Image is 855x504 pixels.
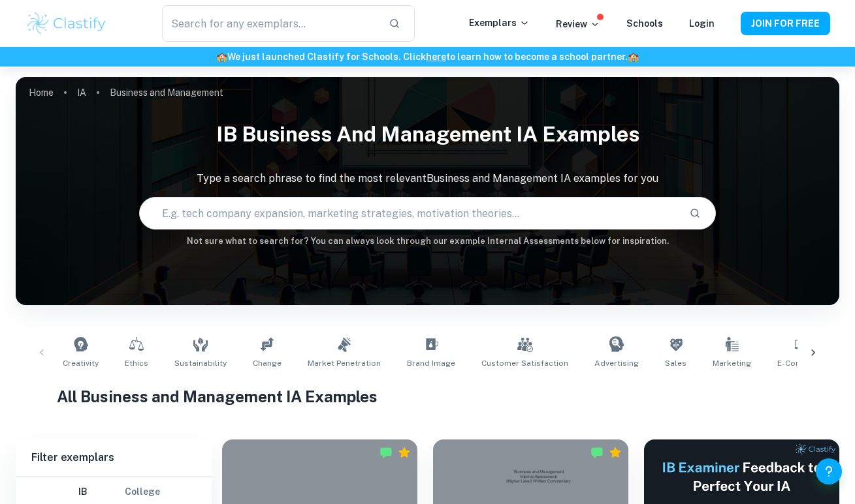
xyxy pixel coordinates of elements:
h1: All Business and Management IA Examples [57,385,798,408]
span: Brand Image [407,357,455,369]
a: Home [29,83,54,102]
span: Market Penetration [308,357,381,369]
input: E.g. tech company expansion, marketing strategies, motivation theories... [140,195,679,231]
div: Premium [609,446,622,459]
img: Marked [590,446,604,459]
a: IA [77,83,86,102]
button: Help and Feedback [816,458,842,484]
p: Business and Management [110,85,223,100]
h6: We just launched Clastify for Schools. Click to learn how to become a school partner. [3,50,852,64]
a: Login [689,18,715,29]
span: 🏫 [628,52,639,62]
span: Sales [665,357,686,369]
input: Search for any exemplars... [162,5,378,42]
button: JOIN FOR FREE [741,12,830,35]
button: Search [684,202,706,224]
span: E-commerce [777,357,827,369]
span: Marketing [713,357,751,369]
div: Premium [398,446,411,459]
a: Schools [626,18,663,29]
span: 🏫 [216,52,227,62]
p: Type a search phrase to find the most relevant Business and Management IA examples for you [16,171,839,186]
span: Customer Satisfaction [481,357,568,369]
a: here [426,52,446,62]
p: Review [556,17,600,31]
h1: IB Business and Management IA examples [16,113,839,155]
span: Change [253,357,282,369]
p: Exemplars [469,16,530,30]
h6: Filter exemplars [16,439,212,476]
h6: Not sure what to search for? You can always look through our example Internal Assessments below f... [16,235,839,248]
img: Marked [379,446,393,459]
span: Ethics [125,357,148,369]
span: Sustainability [174,357,227,369]
span: Creativity [63,357,99,369]
img: Clastify logo [25,10,108,37]
span: Advertising [594,357,639,369]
